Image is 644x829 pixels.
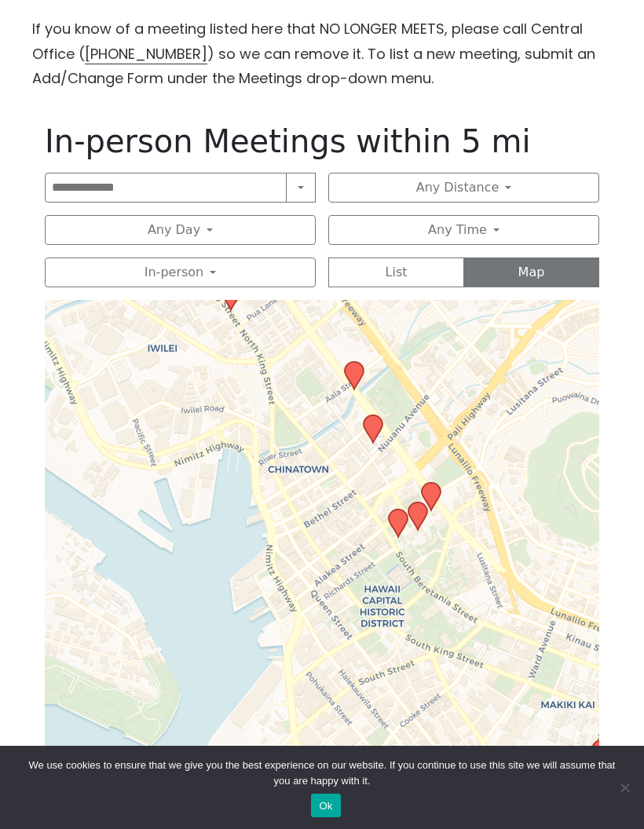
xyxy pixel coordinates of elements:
[463,257,599,287] button: Map
[45,215,316,245] button: Any Day
[311,794,340,817] button: Ok
[45,257,316,287] button: In-person
[328,215,599,245] button: Any Time
[617,780,632,795] span: No
[32,16,612,91] p: If you know of a meeting listed here that NO LONGER MEETS, please call Central Office ( ) so we c...
[24,758,620,789] span: We use cookies to ensure that we give you the best experience on our website. If you continue to ...
[328,257,464,287] button: List
[45,122,599,160] h1: In-person Meetings within 5 mi
[45,173,287,203] input: Near Location
[286,173,316,203] button: Near Location
[328,173,599,203] button: Any Distance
